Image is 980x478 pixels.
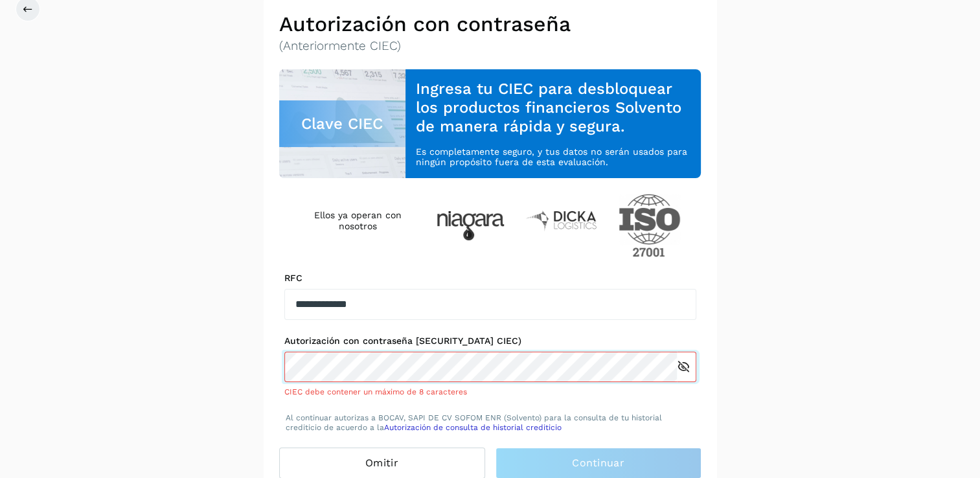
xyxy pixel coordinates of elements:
span: CIEC debe contener un máximo de 8 caracteres [284,387,467,396]
h2: Autorización con contraseña [279,12,701,36]
p: Al continuar autorizas a BOCAV, SAPI DE CV SOFOM ENR (Solvento) para la consulta de tu historial ... [286,413,695,432]
span: Omitir [365,456,398,470]
img: Niagara [437,211,505,240]
label: RFC [284,273,696,284]
h3: Ingresa tu CIEC para desbloquear los productos financieros Solvento de manera rápida y segura. [416,80,690,135]
label: Autorización con contraseña [SECURITY_DATA] CIEC) [284,336,696,347]
a: Autorización de consulta de historial crediticio [384,423,562,432]
p: Es completamente seguro, y tus datos no serán usados para ningún propósito fuera de esta evaluación. [416,146,690,168]
p: (Anteriormente CIEC) [279,39,701,54]
div: Clave CIEC [279,100,406,147]
span: Continuar [572,456,624,470]
img: ISO [619,194,681,257]
img: Dicka logistics [525,209,598,231]
h4: Ellos ya operan con nosotros [300,210,416,232]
